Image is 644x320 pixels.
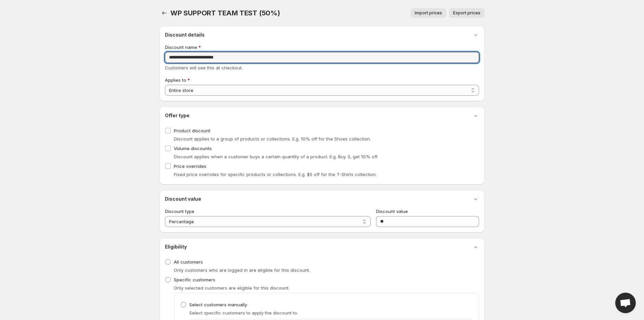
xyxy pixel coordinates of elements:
span: Fixed price overrides for specific products or collections. E.g. $5 off for the T-Shirts collection. [174,172,377,177]
span: Import prices [415,10,442,16]
span: Applies to [165,77,186,83]
span: Discount type [165,209,194,214]
span: Specific customers [174,277,215,282]
span: Discount applies when a customer buys a certain quantity of a product. E.g. Buy 3, get 10% off. [174,154,378,159]
span: Discount applies to a group of products or collections. E.g. 10% off for the Shoes collection. [174,136,371,142]
span: All customers [174,259,203,265]
h3: Discount value [165,196,201,202]
span: Select specific customers to apply the discount to. [189,310,298,316]
h3: Offer type [165,112,190,119]
button: Export prices [449,8,485,18]
a: Open chat [615,293,636,313]
button: Import prices [411,8,446,18]
span: WP SUPPORT TEAM TEST (50%) [170,9,280,17]
h3: Eligibility [165,243,187,250]
span: Discount value [376,209,408,214]
span: Customers will see this at checkout. [165,65,243,70]
span: Discount name [165,44,197,50]
span: Select customers manually [189,302,247,307]
span: Price overrides [174,163,206,169]
span: Product discount [174,128,210,133]
span: Export prices [453,10,480,16]
span: Volume discounts [174,146,212,151]
span: Only selected customers are eligible for this discount. [174,285,289,291]
h3: Discount details [165,31,205,38]
span: Only customers who are logged in are eligible for this discount. [174,267,310,273]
